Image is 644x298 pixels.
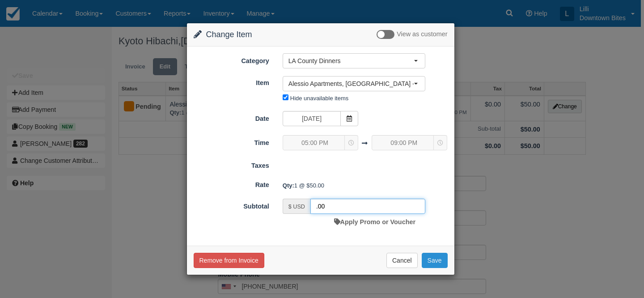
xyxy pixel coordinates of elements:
[283,76,425,91] button: Alessio Apartments, [GEOGRAPHIC_DATA] - Dinner
[422,253,448,268] button: Save
[288,204,305,210] small: $ USD
[187,199,276,211] label: Subtotal
[187,111,276,123] label: Date
[276,178,454,193] div: 1 @ $50.00
[194,253,264,268] button: Remove from Invoice
[187,158,276,170] label: Taxes
[283,53,425,68] button: LA County Dinners
[187,177,276,190] label: Rate
[288,79,414,88] span: Alessio Apartments, [GEOGRAPHIC_DATA] - Dinner
[386,253,418,268] button: Cancel
[187,53,276,66] label: Category
[290,95,348,102] label: Hide unavailable items
[283,182,294,189] strong: Qty
[187,75,276,88] label: Item
[334,218,415,226] a: Apply Promo or Voucher
[206,30,252,39] span: Change Item
[397,31,447,38] span: View as customer
[187,135,276,148] label: Time
[288,56,414,65] span: LA County Dinners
